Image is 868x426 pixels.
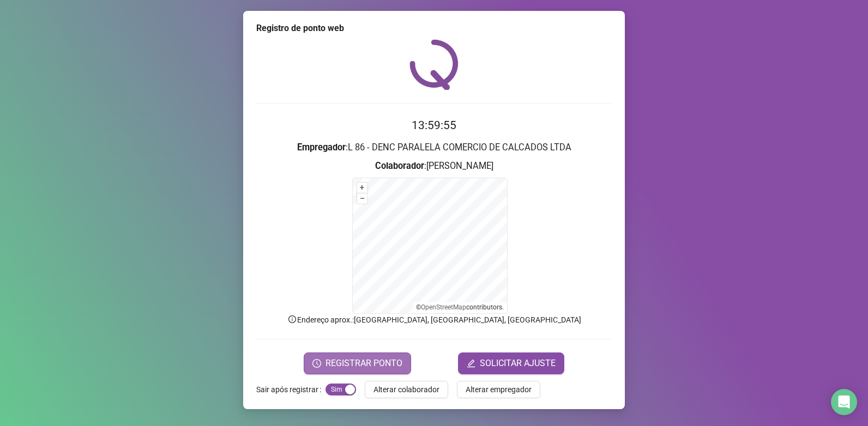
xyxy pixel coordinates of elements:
button: + [357,182,367,193]
strong: Empregador [297,142,346,153]
span: edit [467,359,475,368]
button: editSOLICITAR AJUSTE [458,352,564,374]
strong: Colaborador [375,161,424,171]
span: Alterar colaborador [373,384,439,395]
li: © contributors. [416,303,504,311]
h3: : L 86 - DENC PARALELA COMERCIO DE CALCADOS LTDA [256,141,612,155]
a: OpenStreetMap [421,303,466,311]
img: QRPoint [409,39,459,90]
span: info-circle [287,314,297,324]
span: Alterar empregador [466,384,532,395]
div: Registro de ponto web [256,22,612,35]
button: REGISTRAR PONTO [304,352,411,374]
button: – [357,193,367,204]
p: Endereço aprox. : [GEOGRAPHIC_DATA], [GEOGRAPHIC_DATA], [GEOGRAPHIC_DATA] [256,314,612,326]
h3: : [PERSON_NAME] [256,159,612,173]
button: Alterar empregador [457,381,540,398]
time: 13:59:55 [412,119,456,132]
span: clock-circle [312,359,321,368]
div: Open Intercom Messenger [831,389,857,415]
button: Alterar colaborador [365,381,448,398]
span: REGISTRAR PONTO [325,357,402,370]
label: Sair após registrar [256,381,325,398]
span: SOLICITAR AJUSTE [480,357,556,370]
